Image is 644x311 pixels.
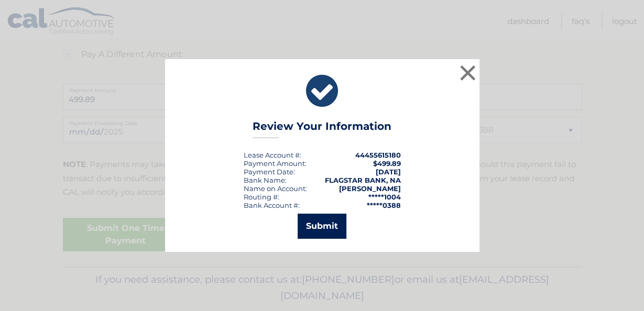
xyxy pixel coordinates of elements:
[244,184,307,193] div: Name on Account:
[339,184,401,193] strong: [PERSON_NAME]
[244,176,287,184] div: Bank Name:
[244,168,295,176] div: :
[298,214,346,239] button: Submit
[253,120,391,138] h3: Review Your Information
[373,159,401,168] span: $499.89
[244,151,301,159] div: Lease Account #:
[355,151,401,159] strong: 44455615180
[457,62,478,83] button: ×
[244,159,307,168] div: Payment Amount:
[244,168,293,176] span: Payment Date
[244,193,279,201] div: Routing #:
[244,201,300,209] div: Bank Account #:
[376,168,401,176] span: [DATE]
[325,176,401,184] strong: FLAGSTAR BANK, NA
